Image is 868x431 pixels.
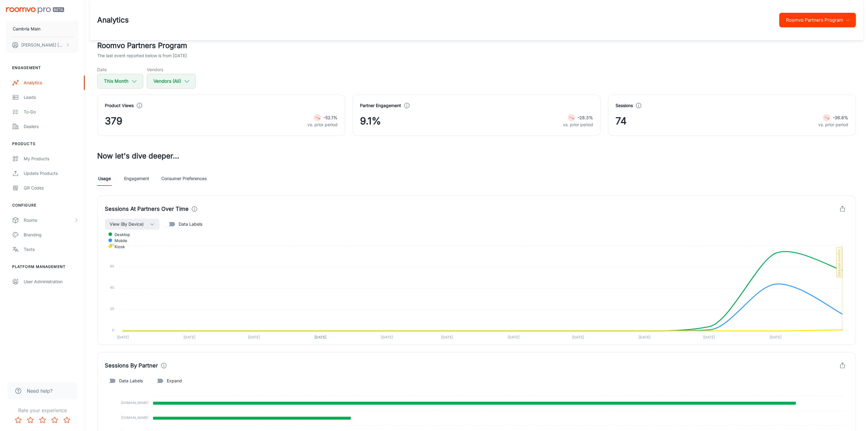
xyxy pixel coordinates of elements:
tspan: [DATE] [117,335,129,339]
h1: Analytics [97,15,129,26]
h4: Sessions [616,102,633,109]
div: To-do [24,109,79,115]
strong: -28.3% [578,115,593,120]
span: kiosk [110,244,125,249]
div: Branding [24,231,79,238]
p: vs. prior period [563,121,593,128]
span: desktop [110,232,130,237]
tspan: 0 [112,328,114,332]
span: Need help? [27,387,53,395]
h3: Now let's dive deeper... [97,151,856,162]
a: Usage [97,171,112,186]
button: Vendors (All) [147,74,196,89]
h5: Vendors [147,66,196,73]
h4: Sessions At Partners Over Time [105,205,189,213]
tspan: 40 [110,285,114,290]
div: User Administration [24,278,79,285]
a: Engagement [124,171,149,186]
span: Expand [167,377,182,384]
button: [PERSON_NAME] [PERSON_NAME] [6,37,79,53]
button: This Month [97,74,143,89]
div: My Products [24,155,79,162]
button: Rate 5 star [61,414,73,426]
tspan: 60 [110,264,114,268]
span: View (By Device) [110,221,144,228]
span: mobile [110,238,127,243]
strong: -36.8% [833,115,848,120]
span: Data Labels [119,377,143,384]
button: Rate 4 star [49,414,61,426]
a: Consumer Preferences [161,171,207,186]
button: Roomvo Partners Program [779,13,856,27]
span: 9.1% [360,114,381,128]
p: [PERSON_NAME] [PERSON_NAME] [21,42,64,48]
h4: Product Views [105,102,134,109]
button: View (By Device) [105,219,160,230]
tspan: 80 [110,243,114,247]
p: vs. prior period [307,121,338,128]
strong: -52.1% [324,115,338,120]
tspan: [DATE] [441,335,453,339]
img: Roomvo PRO Beta [6,7,64,14]
span: Data Labels [179,221,202,228]
p: vs. prior period [818,121,848,128]
tspan: [DOMAIN_NAME] [121,415,149,420]
tspan: 20 [110,307,114,311]
div: Rooms [24,217,74,224]
h2: Roomvo Partners Program [97,40,856,51]
h4: Partner Engagement [360,102,401,109]
button: Rate 2 star [24,414,36,426]
tspan: [DATE] [381,335,393,339]
div: Leads [24,94,79,101]
span: 74 [616,114,627,128]
div: Analytics [24,79,79,86]
tspan: [DATE] [703,335,715,339]
tspan: [DATE] [314,335,326,339]
tspan: [DATE] [770,335,781,339]
button: Cambria Main [6,21,79,37]
tspan: [DATE] [248,335,260,339]
div: Update Products [24,170,79,177]
tspan: [DATE] [639,335,650,339]
tspan: [DATE] [184,335,195,339]
button: Rate 3 star [36,414,49,426]
tspan: [DATE] [508,335,520,339]
p: Rate your experience [5,407,80,414]
span: 379 [105,114,122,128]
h5: Date [97,66,143,73]
div: Dealers [24,123,79,130]
h4: Sessions By Partner [105,361,158,370]
p: The last event reported below is from [DATE] [97,52,187,59]
tspan: [DATE] [572,335,584,339]
div: QR Codes [24,185,79,191]
p: Cambria Main [13,26,40,32]
button: Rate 1 star [12,414,24,426]
div: Texts [24,246,79,253]
tspan: [DOMAIN_NAME] [121,401,149,405]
